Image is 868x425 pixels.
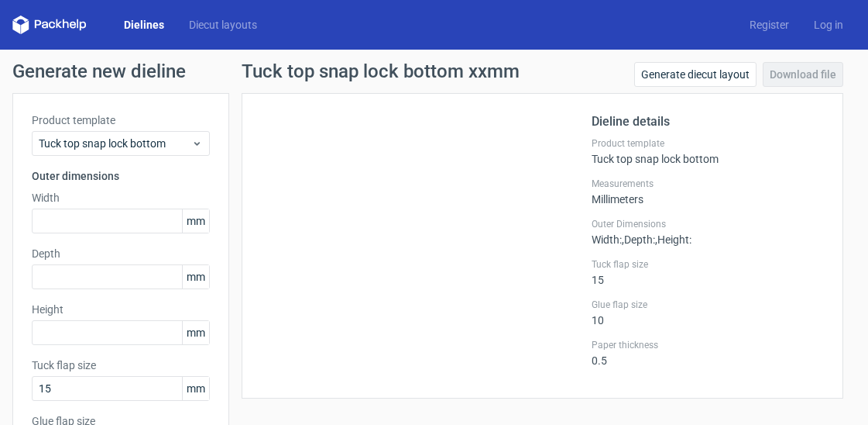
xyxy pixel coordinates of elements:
span: mm [182,377,209,400]
label: Glue flap size [592,299,824,311]
span: mm [182,265,209,289]
label: Measurements [592,178,824,190]
span: mm [182,209,209,233]
label: Tuck flap size [32,358,210,373]
label: Width [32,190,210,206]
h3: Outer dimensions [32,168,210,184]
span: mm [182,321,209,344]
h2: Dieline details [592,112,824,131]
label: Outer Dimensions [592,218,824,230]
label: Height [32,302,210,317]
h1: Tuck top snap lock bottom xxmm [242,62,520,81]
a: Dielines [112,17,177,33]
div: 0.5 [592,339,824,367]
span: Width : [592,233,622,246]
a: Diecut layouts [177,17,269,33]
a: Register [737,17,801,33]
label: Paper thickness [592,339,824,351]
label: Product template [32,112,210,128]
label: Tuck flap size [592,258,824,271]
label: Depth [32,246,210,261]
h1: Generate new dieline [12,62,856,81]
div: Tuck top snap lock bottom [592,137,824,165]
label: Product template [592,137,824,150]
a: Generate diecut layout [634,62,756,87]
div: Millimeters [592,178,824,206]
div: 15 [592,258,824,286]
a: Log in [801,17,856,33]
span: Tuck top snap lock bottom [39,136,191,151]
div: 10 [592,299,824,327]
span: , Height : [655,233,691,246]
span: , Depth : [622,233,655,246]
